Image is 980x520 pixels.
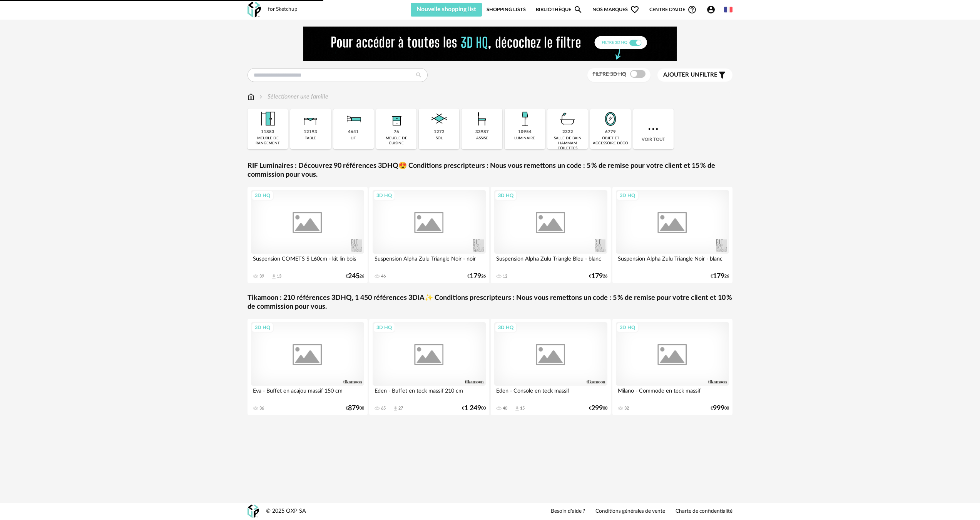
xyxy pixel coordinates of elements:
div: 76 [394,129,399,135]
div: luminaire [514,136,535,141]
div: 1272 [434,129,445,135]
div: 46 [381,274,386,279]
span: 245 [348,274,360,279]
a: BibliothèqueMagnify icon [536,3,583,17]
div: Suspension COMETS S L60cm - kit lin bois [251,254,364,269]
div: Eden - Console en teck massif [494,386,607,401]
span: Help Circle Outline icon [687,5,697,14]
img: Salle%20de%20bain.png [557,109,578,129]
span: Magnify icon [574,5,583,14]
img: Meuble%20de%20rangement.png [258,109,278,129]
a: Charte de confidentialité [676,508,732,515]
div: © 2025 OXP SA [266,508,306,515]
div: 6779 [605,129,616,135]
a: Besoin d'aide ? [551,508,585,515]
span: Account Circle icon [706,5,716,14]
div: sol [436,136,443,141]
div: 3D HQ [251,191,274,201]
span: Download icon [514,406,520,411]
div: 12193 [304,129,317,135]
div: assise [476,136,488,141]
img: Miroir.png [600,109,621,129]
span: Filter icon [717,70,727,80]
div: lit [351,136,356,141]
div: 65 [381,406,386,411]
img: Table.png [300,109,321,129]
div: Voir tout [633,109,674,149]
div: salle de bain hammam toilettes [550,136,585,151]
span: Filtre 3D HQ [592,72,626,77]
img: Luminaire.png [514,109,535,129]
span: filtre [663,71,717,79]
span: 999 [713,406,724,411]
img: Rangement.png [386,109,407,129]
span: Ajouter un [663,72,699,78]
img: svg+xml;base64,PHN2ZyB3aWR0aD0iMTYiIGhlaWdodD0iMTYiIHZpZXdCb3g9IjAgMCAxNiAxNiIgZmlsbD0ibm9uZSIgeG... [258,92,264,101]
div: Suspension Alpha Zulu Triangle Bleu - blanc [494,254,607,269]
a: 3D HQ Milano - Commode en teck massif 32 €99900 [612,319,732,415]
div: 32 [624,406,629,411]
div: Sélectionner une famille [258,92,328,101]
button: Nouvelle shopping list [411,3,482,17]
a: 3D HQ Eden - Console en teck massif 40 Download icon 15 €29900 [491,319,611,415]
span: Account Circle icon [706,5,719,14]
div: 3D HQ [495,191,517,201]
div: meuble de cuisine [378,136,414,146]
span: Download icon [271,274,277,279]
div: € 26 [467,274,486,279]
a: Conditions générales de vente [595,508,665,515]
div: 10954 [518,129,532,135]
div: Eden - Buffet en teck massif 210 cm [373,386,486,401]
div: 3D HQ [495,323,517,333]
a: 3D HQ Suspension Alpha Zulu Triangle Noir - noir 46 €17926 [369,187,489,283]
img: Sol.png [429,109,450,129]
div: Suspension Alpha Zulu Triangle Noir - blanc [616,254,729,269]
div: meuble de rangement [250,136,286,146]
div: € 00 [711,406,729,411]
span: 879 [348,406,360,411]
a: 3D HQ Eden - Buffet en teck massif 210 cm 65 Download icon 27 €1 24900 [369,319,489,415]
div: 39 [259,274,264,279]
span: Nouvelle shopping list [416,6,476,12]
div: 12 [503,274,507,279]
div: € 00 [346,406,364,411]
div: 3D HQ [616,191,639,201]
div: 3D HQ [373,191,395,201]
button: Ajouter unfiltre Filter icon [657,69,732,82]
div: € 26 [589,274,607,279]
img: FILTRE%20HQ%20NEW_V1%20(4).gif [303,27,677,61]
a: 3D HQ Suspension Alpha Zulu Triangle Noir - blanc €17926 [612,187,732,283]
div: € 00 [589,406,607,411]
span: 179 [470,274,481,279]
div: € 00 [462,406,486,411]
span: 1 249 [464,406,481,411]
span: Heart Outline icon [630,5,639,14]
span: Centre d'aideHelp Circle Outline icon [649,5,697,14]
a: 3D HQ Eva - Buffet en acajou massif 150 cm 36 €87900 [248,319,368,415]
span: 299 [591,406,603,411]
img: fr [724,5,732,14]
img: more.7b13dc1.svg [646,122,660,136]
a: 3D HQ Suspension Alpha Zulu Triangle Bleu - blanc 12 €17926 [491,187,611,283]
div: 33987 [475,129,489,135]
span: 179 [713,274,724,279]
a: 3D HQ Suspension COMETS S L60cm - kit lin bois 39 Download icon 13 €24526 [248,187,368,283]
img: Assise.png [472,109,492,129]
div: € 26 [346,274,364,279]
div: Suspension Alpha Zulu Triangle Noir - noir [373,254,486,269]
div: 2322 [562,129,573,135]
img: Literie.png [343,109,364,129]
span: Download icon [393,406,398,411]
a: RIF Luminaires : Découvrez 90 références 3DHQ😍 Conditions prescripteurs : Nous vous remettons un ... [248,162,732,180]
div: 15 [520,406,525,411]
div: 11883 [261,129,274,135]
div: for Sketchup [268,6,298,13]
div: 3D HQ [616,323,639,333]
div: 3D HQ [251,323,274,333]
img: OXP [248,2,261,18]
div: table [305,136,316,141]
a: Tikamoon : 210 références 3DHQ, 1 450 références 3DIA✨ Conditions prescripteurs : Nous vous remet... [248,294,732,312]
span: 179 [591,274,603,279]
img: svg+xml;base64,PHN2ZyB3aWR0aD0iMTYiIGhlaWdodD0iMTciIHZpZXdCb3g9IjAgMCAxNiAxNyIgZmlsbD0ibm9uZSIgeG... [248,92,254,101]
div: 13 [277,274,281,279]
